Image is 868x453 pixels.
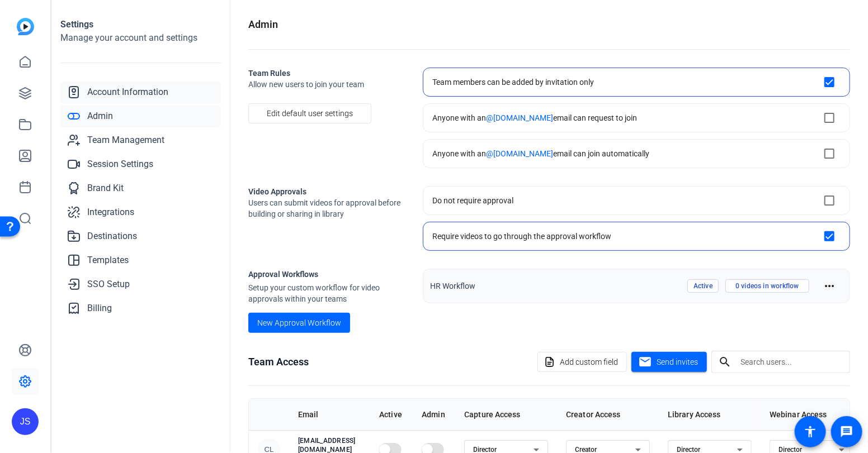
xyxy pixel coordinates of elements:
button: Add custom field [537,352,627,372]
span: Setup your custom workflow for video approvals within your teams [248,282,405,304]
span: New Approval Workflow [257,317,341,329]
th: Admin [413,399,455,430]
mat-icon: search [711,355,738,369]
th: Email [289,399,370,430]
a: SSO Setup [60,273,221,295]
div: Do not require approval [432,195,513,206]
h1: Team Access [248,354,309,370]
span: Active [687,279,719,293]
span: Destinations [87,230,137,243]
a: Account Information [60,81,221,103]
th: Active [370,399,413,430]
a: Admin [60,105,221,127]
span: Admin [87,109,113,123]
span: Edit default user settings [267,103,353,124]
h1: Admin [248,17,278,32]
span: SSO Setup [87,278,130,291]
span: Templates [87,254,129,267]
h2: Manage your account and settings [60,31,221,45]
a: Integrations [60,201,221,223]
a: Team Management [60,129,221,151]
div: JS [12,408,39,435]
span: Send invites [657,356,698,368]
span: @[DOMAIN_NAME] [486,113,553,122]
button: Edit default user settings [248,103,371,123]
span: Team Management [87,133,164,147]
button: Send invites [631,352,707,372]
span: Account Information [87,85,168,99]
th: Library Access [659,399,761,430]
a: Destinations [60,225,221,247]
span: Integrations [87,206,134,219]
h1: Settings [60,18,221,31]
h2: Team Rules [248,68,405,79]
a: Billing [60,297,221,320]
span: @[DOMAIN_NAME] [486,149,553,158]
th: Webinar Access [761,399,862,430]
a: Brand Kit [60,177,221,199]
mat-icon: accessibility [804,425,817,438]
input: Search users... [740,355,841,369]
button: New Approval Workflow [248,313,350,333]
span: Add custom field [560,351,618,373]
span: Allow new users to join your team [248,79,405,90]
img: blue-gradient.svg [17,18,34,35]
mat-icon: more_horiz [823,279,836,293]
span: 0 videos in workflow [725,279,809,293]
span: Session Settings [87,158,153,171]
span: HR Workflow [430,279,681,293]
th: Capture Access [455,399,557,430]
mat-icon: message [840,425,853,438]
div: Anyone with an email can join automatically [432,148,649,159]
span: Brand Kit [87,182,124,195]
h1: Approval Workflows [248,269,405,280]
h2: Video Approvals [248,186,405,197]
div: Anyone with an email can request to join [432,112,637,123]
th: Creator Access [557,399,659,430]
a: Templates [60,249,221,271]
div: Require videos to go through the approval workflow [432,231,611,242]
mat-icon: mail [638,355,652,369]
span: Billing [87,302,112,315]
div: Team members can be added by invitation only [432,77,594,88]
span: Users can submit videos for approval before building or sharing in library [248,197,405,220]
a: Session Settings [60,153,221,175]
